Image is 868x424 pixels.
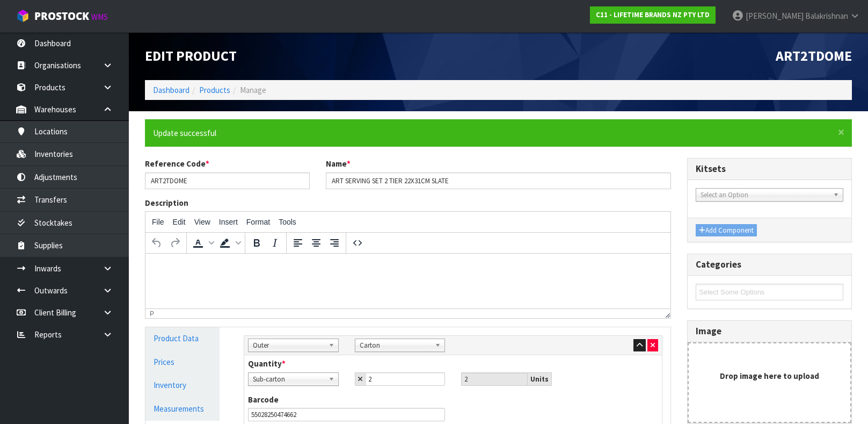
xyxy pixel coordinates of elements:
[279,218,296,226] span: Tools
[590,6,716,24] a: C11 - LIFETIME BRANDS NZ PTY LTD
[145,398,220,420] a: Measurements
[701,189,829,202] span: Select an Option
[247,234,266,252] button: Bold
[189,234,216,252] div: Text color
[145,254,670,308] iframe: Rich Text Area. Press ALT-0 for help.
[720,371,819,381] strong: Drop image here to upload
[530,375,549,384] strong: Units
[360,339,431,352] span: Carton
[150,310,154,318] div: p
[145,197,188,209] label: Description
[219,218,238,226] span: Insert
[253,373,324,386] span: Sub-carton
[16,9,30,23] img: cube-alt.png
[461,372,528,386] input: Unit Qty
[662,309,671,318] div: Resize
[246,218,270,226] span: Format
[145,158,209,169] label: Reference Code
[153,128,216,138] span: Update successful
[365,372,446,386] input: Child Qty
[696,326,843,336] h3: Image
[326,158,351,169] label: Name
[166,234,184,252] button: Redo
[746,11,804,21] span: [PERSON_NAME]
[145,47,237,64] span: Edit Product
[199,85,230,95] a: Products
[145,351,220,373] a: Prices
[145,374,220,396] a: Inventory
[325,234,344,252] button: Align right
[289,234,307,252] button: Align left
[248,408,445,421] input: Barcode
[194,218,210,226] span: View
[307,234,325,252] button: Align center
[145,327,220,349] a: Product Data
[253,339,324,352] span: Outer
[696,164,843,174] h3: Kitsets
[696,224,757,237] button: Add Component
[152,218,164,226] span: File
[838,125,844,140] span: ×
[240,85,266,95] span: Manage
[248,358,286,369] label: Quantity
[696,260,843,270] h3: Categories
[805,11,848,21] span: Balakrishnan
[216,234,243,252] div: Background color
[153,85,189,95] a: Dashboard
[326,173,672,189] input: Name
[173,218,186,226] span: Edit
[596,10,710,19] strong: C11 - LIFETIME BRANDS NZ PTY LTD
[91,12,108,22] small: WMS
[248,394,279,405] label: Barcode
[145,173,310,189] input: Reference Code
[34,9,89,23] span: ProStock
[348,234,367,252] button: Source code
[776,47,852,64] span: ART2TDOME
[266,234,284,252] button: Italic
[148,234,166,252] button: Undo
